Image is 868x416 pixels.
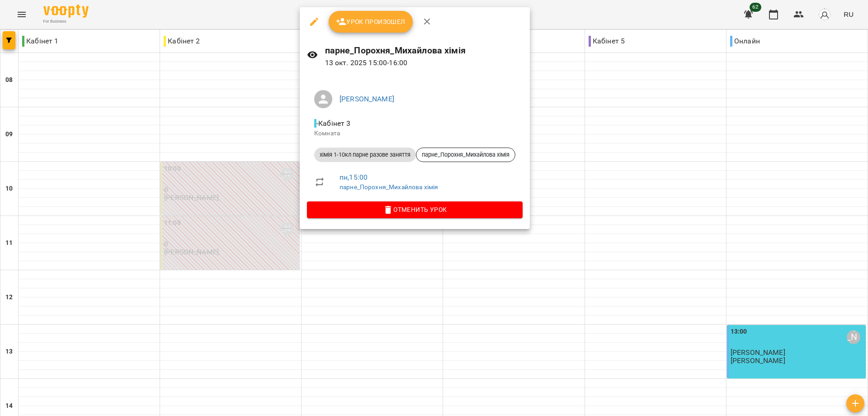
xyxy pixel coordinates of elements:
[329,11,413,33] button: Урок произошел
[340,95,394,103] a: [PERSON_NAME]
[314,119,353,128] span: - Кабінет 3
[340,183,438,191] a: парне_Порохня_Михайлова хімія
[340,173,368,182] a: пн , 15:00
[416,151,515,159] span: парне_Порохня_Михайлова хімія
[416,148,515,162] div: парне_Порохня_Михайлова хімія
[314,129,515,138] p: Комната
[325,57,523,68] p: 13 окт. 2025 15:00 - 16:00
[314,204,515,215] span: Отменить Урок
[336,16,406,27] span: Урок произошел
[325,43,523,57] h6: парне_Порохня_Михайлова хімія
[307,201,523,218] button: Отменить Урок
[314,151,416,159] span: хімія 1-10кл парне разове заняття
